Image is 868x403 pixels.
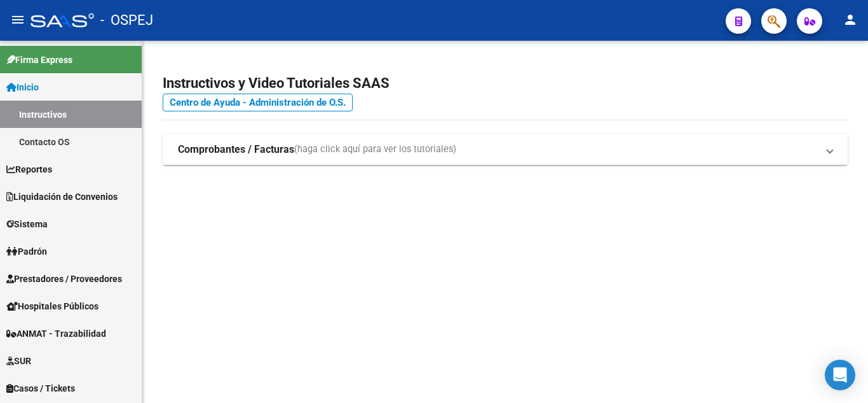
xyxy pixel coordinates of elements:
[6,354,31,368] span: SUR
[6,190,118,204] span: Liquidación de Convenios
[100,6,153,34] span: - OSPEJ
[825,360,855,390] div: Open Intercom Messenger
[10,12,25,27] mat-icon: menu
[163,134,848,165] mat-expansion-panel-header: Comprobantes / Facturas(haga click aquí para ver los tutoriales)
[6,272,122,286] span: Prestadores / Proveedores
[163,94,353,111] a: Centro de Ayuda - Administración de O.S.
[6,299,98,313] span: Hospitales Públicos
[178,143,294,157] strong: Comprobantes / Facturas
[6,80,39,94] span: Inicio
[6,244,47,258] span: Padrón
[6,53,72,67] span: Firma Express
[163,71,848,95] h2: Instructivos y Video Tutoriales SAAS
[294,143,456,157] span: (haga click aquí para ver los tutoriales)
[6,381,75,395] span: Casos / Tickets
[843,12,858,27] mat-icon: person
[6,162,52,176] span: Reportes
[6,217,48,231] span: Sistema
[6,327,106,341] span: ANMAT - Trazabilidad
